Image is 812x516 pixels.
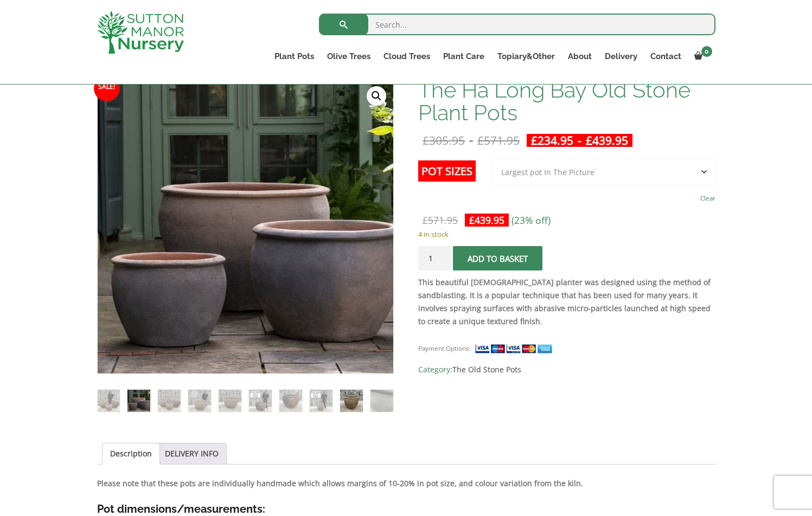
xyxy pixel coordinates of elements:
p: 4 in stock [418,228,715,241]
span: £ [586,133,592,148]
span: 0 [701,46,712,57]
a: Delivery [598,49,644,64]
img: logo [97,11,184,54]
img: The Ha Long Bay Old Stone Plant Pots - Image 2 [127,390,150,412]
img: The Ha Long Bay Old Stone Plant Pots - Image 3 [158,390,180,412]
a: View full-screen image gallery [367,86,386,106]
span: £ [531,133,538,148]
bdi: 305.95 [423,133,465,148]
a: Cloud Trees [377,49,437,64]
a: Plant Care [437,49,491,64]
small: Payment Options: [418,344,471,352]
img: The Ha Long Bay Old Stone Plant Pots [98,390,120,412]
a: Clear options [700,191,715,206]
input: Product quantity [418,246,451,270]
button: Add to basket [453,246,542,270]
span: Sale! [94,75,120,101]
strong: This beautiful [DEMOGRAPHIC_DATA] planter was designed using the method of sandblasting. It is a ... [418,277,711,326]
span: (23% off) [512,214,551,227]
del: - [418,134,524,147]
a: 0 [688,49,715,64]
span: £ [469,214,475,227]
bdi: 571.95 [423,214,458,227]
a: About [561,49,598,64]
strong: Pot dimensions/measurements: [97,502,265,515]
label: Pot Sizes [418,160,476,182]
img: The Ha Long Bay Old Stone Plant Pots - Image 5 [219,390,241,412]
img: The Ha Long Bay Old Stone Plant Pots - Image 10 [370,390,393,412]
bdi: 439.95 [469,214,504,227]
img: payment supported [475,343,556,354]
a: Contact [644,49,688,64]
a: DELIVERY INFO [165,443,219,464]
strong: Please note that these pots are individually handmade which allows margins of 10-20% in pot size,... [97,478,583,488]
img: The Ha Long Bay Old Stone Plant Pots - Image 9 [340,390,362,412]
a: The Old Stone Pots [452,364,521,375]
bdi: 234.95 [531,133,573,148]
a: Description [110,443,152,464]
img: The Ha Long Bay Old Stone Plant Pots - Image 6 [249,390,271,412]
bdi: 439.95 [586,133,628,148]
a: Topiary&Other [491,49,561,64]
span: £ [423,214,428,227]
bdi: 571.95 [477,133,520,148]
span: £ [423,133,429,148]
img: The Ha Long Bay Old Stone Plant Pots - Image 4 [188,390,210,412]
h1: The Ha Long Bay Old Stone Plant Pots [418,79,715,124]
img: The Ha Long Bay Old Stone Plant Pots - Image 8 [310,390,332,412]
span: £ [477,133,484,148]
span: Category: [418,363,715,376]
ins: - [527,134,632,147]
a: Plant Pots [268,49,321,64]
a: Olive Trees [321,49,377,64]
p: . [418,276,715,328]
input: Search... [319,14,715,35]
img: The Ha Long Bay Old Stone Plant Pots - Image 7 [279,390,302,412]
